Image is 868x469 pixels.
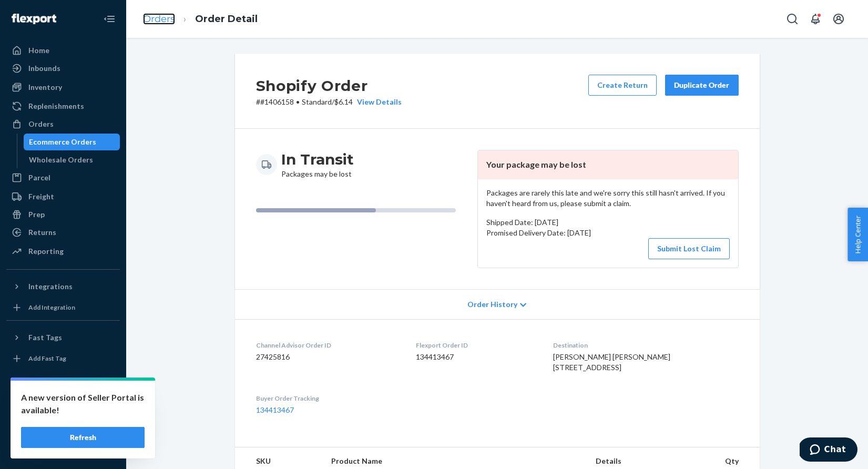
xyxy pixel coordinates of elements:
div: Orders [28,119,54,129]
p: Shipped Date: [DATE] [486,217,730,228]
div: Home [28,45,49,56]
div: Add Integration [28,303,75,312]
span: Standard [302,97,332,106]
a: Replenishments [6,98,120,115]
a: Orders [6,116,120,132]
div: Integrations [28,281,73,292]
a: Inbounds [6,60,120,77]
div: Returns [28,227,56,238]
div: Inventory [28,82,62,93]
a: Settings [6,386,120,403]
dd: 27425816 [256,352,400,362]
ol: breadcrumbs [135,4,266,35]
div: Add Fast Tag [28,354,66,363]
div: Parcel [28,172,50,183]
dt: Flexport Order ID [416,341,536,350]
img: Flexport logo [12,14,56,24]
a: Home [6,42,120,59]
a: Orders [143,13,175,25]
p: # #1406158 / $6.14 [256,97,402,107]
a: Add Fast Tag [6,350,120,367]
div: Reporting [28,246,64,257]
span: Order History [467,299,517,310]
button: Open notifications [805,8,826,29]
button: Refresh [21,427,145,448]
div: Packages may be lost [281,150,354,179]
a: Parcel [6,169,120,186]
div: Fast Tags [28,332,62,343]
dt: Buyer Order Tracking [256,394,400,403]
p: A new version of Seller Portal is available! [21,391,145,416]
p: Promised Delivery Date: [DATE] [486,228,730,238]
header: Your package may be lost [478,150,738,179]
h2: Shopify Order [256,75,402,97]
span: • [296,97,300,106]
h3: In Transit [281,150,354,169]
button: Duplicate Order [665,75,739,96]
div: Prep [28,209,45,220]
div: Inbounds [28,63,60,74]
dd: 134413467 [416,352,536,362]
button: Open Search Box [782,8,803,29]
button: Talk to Support [6,404,120,421]
dt: Destination [553,341,739,350]
button: Open account menu [828,8,849,29]
a: Help Center [6,422,120,439]
button: Fast Tags [6,329,120,346]
button: Create Return [588,75,657,96]
button: Give Feedback [6,440,120,456]
button: Help Center [847,208,868,261]
div: Duplicate Order [674,80,730,90]
dt: Channel Advisor Order ID [256,341,400,350]
button: Integrations [6,278,120,295]
a: Order Detail [195,13,258,25]
div: Replenishments [28,101,84,111]
a: Prep [6,206,120,223]
div: Ecommerce Orders [29,137,96,147]
iframe: Opens a widget where you can chat to one of our agents [800,437,857,464]
a: Ecommerce Orders [24,134,120,150]
a: Wholesale Orders [24,151,120,168]
a: Reporting [6,243,120,260]
a: Inventory [6,79,120,96]
div: Freight [28,191,54,202]
p: Packages are rarely this late and we're sorry this still hasn't arrived. If you haven't heard fro... [486,188,730,209]
button: View Details [353,97,402,107]
button: Close Navigation [99,8,120,29]
div: Wholesale Orders [29,155,93,165]
span: [PERSON_NAME] [PERSON_NAME] [STREET_ADDRESS] [553,352,670,372]
a: Returns [6,224,120,241]
a: Freight [6,188,120,205]
a: Add Integration [6,299,120,316]
button: Submit Lost Claim [648,238,730,259]
a: 134413467 [256,405,294,414]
